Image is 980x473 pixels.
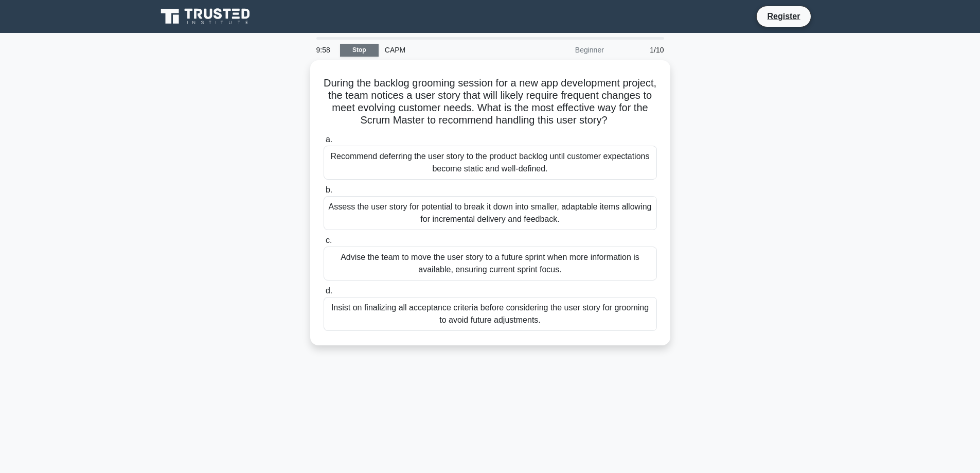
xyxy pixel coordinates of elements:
div: Beginner [520,40,610,60]
div: 9:58 [310,40,340,60]
div: Assess the user story for potential to break it down into smaller, adaptable items allowing for i... [324,196,657,230]
div: Advise the team to move the user story to a future sprint when more information is available, ens... [324,247,657,281]
div: Recommend deferring the user story to the product backlog until customer expectations become stat... [324,146,657,180]
a: Stop [340,44,379,57]
span: c. [326,236,332,244]
a: Register [761,10,806,23]
span: d. [326,286,332,295]
div: Insist on finalizing all acceptance criteria before considering the user story for grooming to av... [324,297,657,331]
h5: During the backlog grooming session for a new app development project, the team notices a user st... [323,77,658,127]
span: a. [326,135,332,144]
div: 1/10 [610,40,670,60]
div: CAPM [379,40,520,60]
span: b. [326,185,332,194]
